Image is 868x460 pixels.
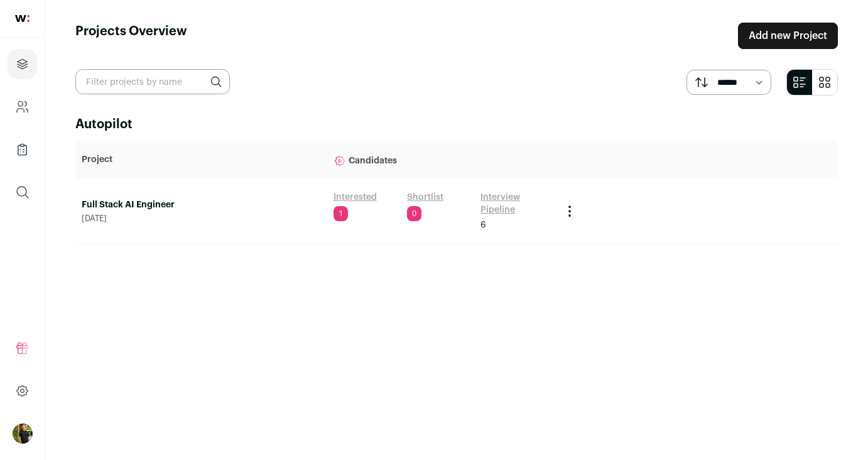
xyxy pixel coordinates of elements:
[738,23,838,49] a: Add new Project
[8,134,37,165] a: Company Lists
[334,147,550,172] p: Candidates
[8,49,37,79] a: Projects
[82,153,321,166] p: Project
[8,92,37,122] a: Company and ATS Settings
[13,424,33,444] button: Open dropdown
[13,424,33,444] img: 20078142-medium_jpg
[480,191,549,216] a: Interview Pipeline
[15,15,30,22] img: wellfound-shorthand-0d5821cbd27db2630d0214b213865d53afaa358527fdda9d0ea32b1df1b89c2c.svg
[407,191,443,204] a: Shortlist
[334,206,348,221] span: 1
[75,116,838,133] h2: Autopilot
[562,204,577,219] button: Project Actions
[407,206,421,221] span: 0
[82,214,321,224] span: [DATE]
[334,191,377,204] a: Interested
[75,23,187,49] h1: Projects Overview
[82,199,321,211] a: Full Stack AI Engineer
[75,69,230,94] input: Filter projects by name
[480,219,486,231] span: 6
